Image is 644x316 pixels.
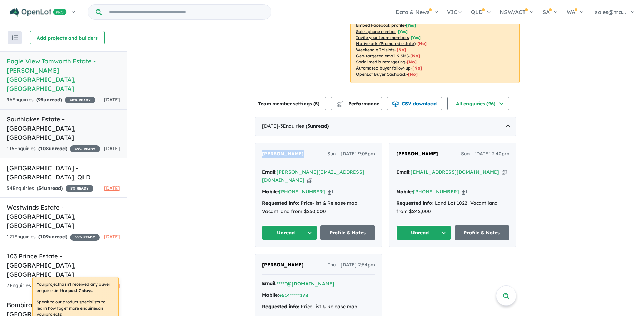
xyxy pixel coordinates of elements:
[455,225,510,240] a: Profile & Notes
[103,5,270,19] input: Try estate name, suburb, builder or developer
[252,97,326,110] button: Team member settings (5)
[104,185,120,191] span: [DATE]
[262,169,277,175] strong: Email:
[7,282,89,290] div: 7 Enquir ies
[387,97,442,110] button: CSV download
[392,101,399,107] img: download icon
[396,151,438,157] span: [PERSON_NAME]
[262,303,299,310] strong: Requested info:
[396,189,413,195] strong: Mobile:
[70,234,100,241] span: 35 % READY
[408,72,418,77] span: [No]
[337,101,379,107] span: Performance
[7,57,120,93] h5: Eagle View Tamworth Estate - [PERSON_NAME][GEOGRAPHIC_DATA] , [GEOGRAPHIC_DATA]
[502,169,507,176] button: Copy
[417,41,427,46] span: [No]
[262,262,304,268] span: [PERSON_NAME]
[7,96,95,104] div: 96 Enquir ies
[7,233,100,241] div: 121 Enquir ies
[397,47,406,52] span: [No]
[104,145,120,152] span: [DATE]
[36,97,62,103] strong: ( unread)
[356,41,416,46] u: Native ads (Promoted estate)
[262,169,364,183] a: [PERSON_NAME][EMAIL_ADDRESS][DOMAIN_NAME]
[40,145,49,152] span: 108
[356,29,396,34] u: Sales phone number
[315,101,318,107] span: 5
[38,145,67,152] strong: ( unread)
[40,234,49,240] span: 109
[7,115,120,142] h5: Southlakes Estate - [GEOGRAPHIC_DATA] , [GEOGRAPHIC_DATA]
[262,151,304,157] span: [PERSON_NAME]
[396,150,438,158] a: [PERSON_NAME]
[70,145,100,152] span: 45 % READY
[406,23,416,28] span: [ Yes ]
[7,163,120,182] h5: [GEOGRAPHIC_DATA] - [GEOGRAPHIC_DATA] , QLD
[262,150,304,158] a: [PERSON_NAME]
[12,35,18,40] img: sort.svg
[327,150,375,158] span: Sun - [DATE] 9:05pm
[104,97,120,103] span: [DATE]
[413,189,459,195] a: [PHONE_NUMBER]
[396,225,451,240] button: Unread
[262,292,279,298] strong: Mobile:
[412,65,422,71] span: [No]
[37,185,63,191] strong: ( unread)
[337,101,343,104] img: line-chart.svg
[336,103,343,107] img: bar-chart.svg
[262,199,375,216] div: Price-list & Release map, Vacant land from $250,000
[356,72,406,77] u: OpenLot Buyer Cashback
[255,117,516,136] div: [DATE]
[447,97,509,110] button: All enquiries (96)
[7,145,100,153] div: 116 Enquir ies
[356,59,405,64] u: Social media retargeting
[262,261,304,269] a: [PERSON_NAME]
[278,123,329,129] span: - 3 Enquir ies
[38,185,44,191] span: 54
[356,47,395,52] u: Weekend eDM slots
[279,189,325,195] a: [PHONE_NUMBER]
[595,8,626,15] span: sales@ma...
[104,234,120,240] span: [DATE]
[462,188,467,195] button: Copy
[396,169,411,175] strong: Email:
[65,97,95,103] span: 40 % READY
[61,305,98,311] u: get more enquiries
[407,59,417,64] span: [No]
[396,199,509,216] div: Land Lot 1022, Vacant land from $242,000
[262,280,277,287] strong: Email:
[7,184,93,193] div: 54 Enquir ies
[411,169,499,175] a: [EMAIL_ADDRESS][DOMAIN_NAME]
[38,97,43,103] span: 95
[398,29,408,34] span: [ Yes ]
[356,23,404,28] u: Embed Facebook profile
[55,288,93,293] b: in the past 7 days.
[38,234,67,240] strong: ( unread)
[411,35,421,40] span: [ Yes ]
[356,65,411,71] u: Automated buyer follow-up
[37,281,114,294] p: Your project hasn't received any buyer enquiries
[262,303,375,311] div: Price-list & Release map
[262,200,299,206] strong: Requested info:
[7,203,120,230] h5: Westwinds Estate - [GEOGRAPHIC_DATA] , [GEOGRAPHIC_DATA]
[356,35,409,40] u: Invite your team members
[328,188,333,195] button: Copy
[307,123,310,129] span: 3
[7,252,120,279] h5: 103 Prince Estate - [GEOGRAPHIC_DATA] , [GEOGRAPHIC_DATA]
[262,189,279,195] strong: Mobile:
[262,225,317,240] button: Unread
[307,177,312,184] button: Copy
[306,123,329,129] strong: ( unread)
[410,53,420,58] span: [No]
[396,200,434,206] strong: Requested info:
[356,53,409,58] u: Geo-targeted email & SMS
[30,31,105,44] button: Add projects and builders
[10,8,67,17] img: Openlot PRO Logo White
[461,150,509,158] span: Sun - [DATE] 2:40pm
[328,261,375,269] span: Thu - [DATE] 2:54pm
[331,97,382,110] button: Performance
[66,185,93,192] span: 5 % READY
[320,225,375,240] a: Profile & Notes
